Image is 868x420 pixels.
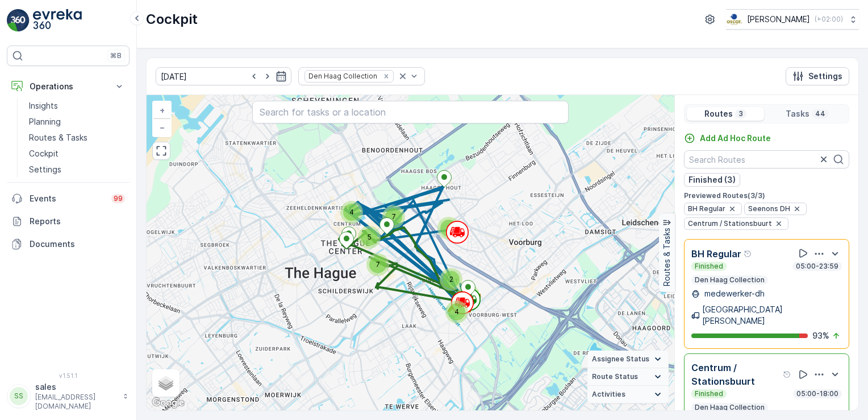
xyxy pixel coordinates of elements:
span: 7 [376,260,380,269]
div: 5 [358,226,381,249]
summary: Route Status [587,368,669,386]
summary: Activities [587,386,669,403]
img: basis-logo_rgb2x.png [726,13,742,26]
p: BH Regular [691,247,741,261]
p: Operations [30,81,107,92]
p: sales [35,381,117,393]
p: Tasks [786,108,809,120]
a: Events99 [7,187,130,210]
span: Assignee Status [592,355,649,364]
input: dd/mm/yyyy [156,67,291,85]
p: Routes & Tasks [29,132,87,143]
div: 7 [366,253,389,276]
span: Route Status [592,372,638,381]
p: Finished (3) [688,174,736,186]
p: Settings [808,71,842,82]
p: Finished [694,389,724,398]
p: Cockpit [29,148,59,159]
a: Settings [24,162,130,178]
div: Help Tooltip Icon [744,249,753,258]
a: Zoom Out [153,119,170,136]
p: Den Haag Collection [694,403,766,412]
p: Insights [29,100,58,112]
button: Finished (3) [684,173,740,187]
span: 4 [349,208,354,216]
p: medewerker-dh [702,288,765,299]
a: Reports [7,210,130,233]
p: 3 [737,109,744,118]
p: Documents [30,238,125,250]
a: Cockpit [24,146,130,162]
p: 99 [114,194,123,203]
button: [PERSON_NAME](+02:00) [726,9,859,30]
p: Routes [704,108,733,120]
summary: Assignee Status [587,351,669,368]
p: [EMAIL_ADDRESS][DOMAIN_NAME] [35,393,117,411]
p: Events [30,193,105,204]
p: [GEOGRAPHIC_DATA][PERSON_NAME] [702,304,842,327]
span: BH Regular [688,204,725,213]
span: 2 [449,275,453,283]
div: 2 [440,268,462,291]
img: logo_light-DOdMpM7g.png [33,9,82,32]
div: SS [10,387,28,405]
p: Previewed Routes ( 3 / 3 ) [684,191,849,200]
p: Cockpit [146,10,198,28]
p: 05:00-18:00 [795,389,840,398]
span: Activities [592,390,625,399]
span: v 1.51.1 [7,372,130,379]
img: Google [149,396,187,410]
span: Centrum / Stationsbuurt [688,219,772,228]
p: 44 [814,109,827,118]
button: Settings [786,67,849,85]
a: Zoom In [153,102,170,119]
div: 4 [445,300,468,323]
span: 5 [368,233,372,241]
a: Insights [24,98,130,114]
p: Planning [29,116,61,127]
a: Open this area in Google Maps (opens a new window) [149,396,187,410]
p: ⌘B [110,51,122,60]
span: Seenons DH [748,204,790,213]
button: Operations [7,75,130,98]
p: Reports [30,216,125,227]
p: Settings [29,164,61,175]
div: 7 [382,205,405,228]
p: 05:00-23:59 [795,262,840,271]
input: Search Routes [684,150,849,168]
div: Den Haag Collection [305,71,379,81]
a: Routes & Tasks [24,130,130,146]
p: Add Ad Hoc Route [700,133,771,144]
p: 93 % [812,330,829,341]
span: 4 [454,307,459,316]
p: Centrum / Stationsbuurt [691,361,781,388]
span: 7 [392,212,396,221]
a: Layers [153,370,178,396]
p: Routes & Tasks [661,228,673,287]
a: Add Ad Hoc Route [684,133,771,144]
span: + [160,105,165,115]
p: ( +02:00 ) [815,15,843,24]
p: Den Haag Collection [694,275,766,285]
div: 3 [437,217,460,240]
p: Finished [694,262,724,271]
button: SSsales[EMAIL_ADDRESS][DOMAIN_NAME] [7,381,130,411]
div: Help Tooltip Icon [783,370,792,379]
div: 4 [340,201,363,224]
div: Remove Den Haag Collection [380,72,393,81]
a: Documents [7,233,130,256]
img: logo [7,9,30,32]
input: Search for tasks or a location [252,101,569,123]
p: [PERSON_NAME] [747,14,810,25]
a: Planning [24,114,130,130]
span: − [160,122,165,132]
